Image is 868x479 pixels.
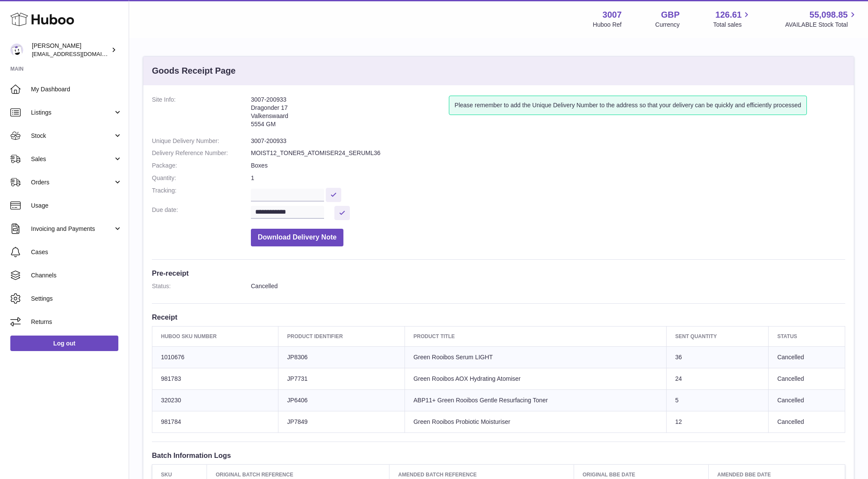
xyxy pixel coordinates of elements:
img: bevmay@maysama.com [10,44,23,56]
td: Cancelled [769,368,845,389]
td: 981784 [152,411,278,432]
td: Cancelled [769,389,845,411]
h3: Batch Information Logs [152,451,845,460]
th: Product title [405,326,666,346]
td: ABP11+ Green Rooibos Gentle Resurfacing Toner [405,389,666,411]
td: Green Rooibos Serum LIGHT [405,346,666,368]
td: Green Rooibos AOX Hydrating Atomiser [405,368,666,389]
td: 1010676 [152,346,278,368]
span: Settings [31,295,122,303]
td: Green Rooibos Probiotic Moisturiser [405,411,666,432]
div: Huboo Ref [593,21,622,29]
td: Cancelled [769,411,845,432]
span: Orders [31,178,113,187]
span: My Dashboard [31,85,122,93]
td: 981783 [152,368,278,389]
span: 55,098.85 [809,9,848,21]
address: 3007-200933 Dragonder 17 Valkenswaard 5554 GM [251,96,449,133]
th: Huboo SKU Number [152,326,278,346]
button: Download Delivery Note [251,229,343,246]
span: [EMAIL_ADDRESS][DOMAIN_NAME] [32,50,127,57]
strong: GBP [661,9,680,21]
span: Channels [31,271,122,280]
span: Stock [31,132,113,140]
dt: Unique Delivery Number: [152,137,251,145]
td: Cancelled [769,346,845,368]
dt: Due date: [152,206,251,220]
a: 126.61 Total sales [713,9,751,29]
strong: 3007 [602,9,622,21]
dt: Package: [152,162,251,170]
td: JP8306 [278,346,405,368]
th: Sent Quantity [667,326,769,346]
td: 24 [667,368,769,389]
h3: Pre-receipt [152,268,845,278]
dd: MOIST12_TONER5_ATOMISER24_SERUML36 [251,149,845,157]
span: 126.61 [715,9,741,21]
th: Product Identifier [278,326,405,346]
span: Cases [31,248,122,256]
dd: 3007-200933 [251,137,845,145]
div: [PERSON_NAME] [32,42,109,58]
td: JP7731 [278,368,405,389]
span: Usage [31,202,122,210]
dd: Cancelled [251,282,845,290]
span: AVAILABLE Stock Total [785,21,858,29]
dd: 1 [251,174,845,182]
h3: Goods Receipt Page [152,65,236,77]
dd: Boxes [251,162,845,170]
span: Sales [31,155,113,163]
td: 5 [667,389,769,411]
td: JP6406 [278,389,405,411]
dt: Site Info: [152,96,251,133]
td: JP7849 [278,411,405,432]
span: Returns [31,318,122,326]
td: 36 [667,346,769,368]
dt: Tracking: [152,187,251,202]
span: Total sales [713,21,751,29]
div: Please remember to add the Unique Delivery Number to the address so that your delivery can be qui... [449,96,806,115]
dt: Status: [152,282,251,290]
th: Status [769,326,845,346]
span: Invoicing and Payments [31,225,113,233]
div: Currency [655,21,680,29]
td: 12 [667,411,769,432]
dt: Quantity: [152,174,251,182]
h3: Receipt [152,312,845,322]
a: Log out [10,336,118,351]
span: Listings [31,109,113,117]
a: 55,098.85 AVAILABLE Stock Total [785,9,858,29]
td: 320230 [152,389,278,411]
dt: Delivery Reference Number: [152,149,251,157]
